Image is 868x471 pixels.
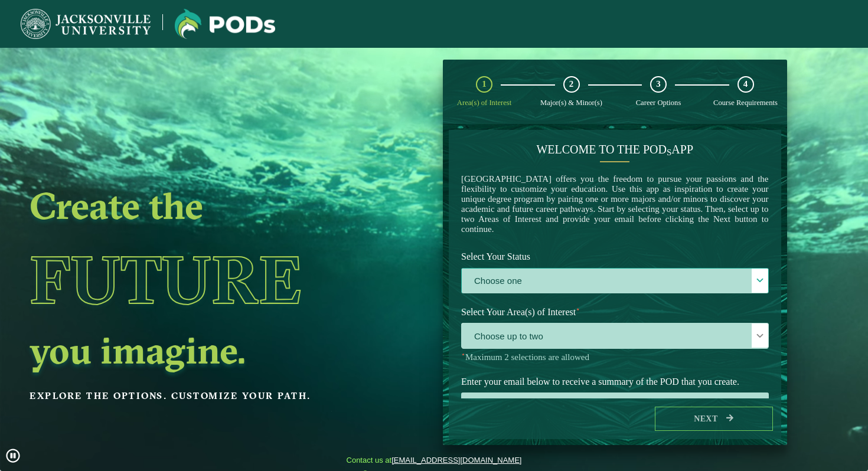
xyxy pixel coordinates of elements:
label: Enter your email below to receive a summary of the POD that you create. [452,371,778,392]
span: 3 [656,78,661,90]
sup: ⋆ [461,351,465,358]
span: Major(s) & Minor(s) [540,99,602,107]
h1: Future [30,226,361,333]
label: Choose one [462,269,768,294]
h2: you imagine. [30,333,361,367]
button: Next [655,407,773,431]
img: Jacksonville University logo [175,9,275,39]
span: 2 [569,78,574,90]
p: [GEOGRAPHIC_DATA] offers you the freedom to pursue your passions and the flexibility to customize... [461,174,769,234]
sup: ⋆ [576,305,580,313]
span: Area(s) of Interest [457,99,511,107]
img: Jacksonville University logo [21,9,151,39]
sub: s [667,148,671,157]
span: Course Requirements [713,99,778,107]
label: Select Your Status [452,246,778,268]
p: Maximum 2 selections are allowed [461,352,769,363]
span: Contact us at [335,456,533,465]
a: [EMAIL_ADDRESS][DOMAIN_NAME] [391,456,521,465]
h4: Welcome to the POD app [461,142,769,156]
p: Explore the options. Customize your path. [30,387,361,405]
span: 1 [482,78,487,90]
label: Select Your Area(s) of Interest [452,302,778,323]
h2: Create the [30,189,361,222]
input: Enter your email [461,392,769,418]
span: Career Options [636,99,681,107]
span: Choose up to two [462,323,768,349]
span: 4 [743,78,748,90]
